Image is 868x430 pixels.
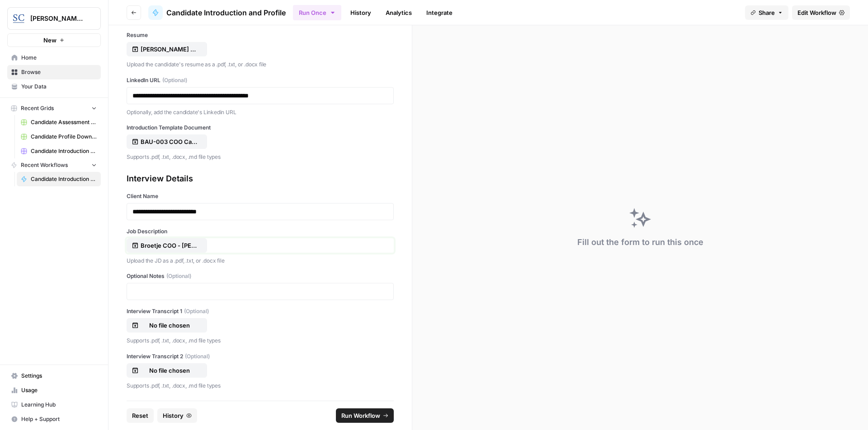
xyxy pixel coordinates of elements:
span: (Optional) [162,76,187,84]
label: Interview Transcript 1 [127,307,394,315]
p: Broetje COO - [PERSON_NAME] Recruitment Profile.pdf [141,241,198,250]
a: Usage [7,383,101,398]
label: Resume [127,31,394,39]
label: Job Description [127,227,394,236]
span: Learning Hub [21,401,97,409]
button: Reset [127,408,154,423]
span: New [43,36,57,45]
button: Help + Support [7,412,101,426]
p: No file chosen [141,366,198,375]
p: No file chosen [141,321,198,330]
div: Interview Details [127,172,394,185]
label: LinkedIn URL [127,76,394,84]
button: Run Once [293,5,341,20]
a: Candidate Introduction Download Sheet [17,144,101,158]
p: Supports .pdf, .txt, .docx, .md file types [127,153,394,162]
a: Analytics [380,5,417,20]
label: Introduction Template Document [127,124,394,132]
button: BAU-003 COO Candidate Introduction Template.docx [127,134,207,149]
a: Settings [7,369,101,383]
button: History [157,408,197,423]
span: Recent Grids [21,104,54,112]
span: Home [21,54,97,62]
span: Reset [132,411,148,420]
p: Supports .pdf, .txt, .docx, .md file types [127,336,394,345]
span: Candidate Assessment Download Sheet [31,118,97,126]
label: Optional Notes [127,272,394,280]
p: Supports .pdf, .txt, .docx, .md file types [127,381,394,390]
button: Recent Grids [7,102,101,115]
span: (Optional) [184,307,209,315]
a: Candidate Profile Download Sheet [17,129,101,144]
label: Client Name [127,192,394,200]
a: Your Data [7,79,101,94]
span: Settings [21,372,97,380]
span: Share [759,8,775,17]
a: Candidate Assessment Download Sheet [17,115,101,129]
button: Share [745,5,788,20]
a: History [345,5,377,20]
p: Upload the candidate's resume as a .pdf, .txt, or .docx file [127,60,394,69]
button: Run Workflow [336,408,394,423]
a: Browse [7,65,101,79]
p: Optionally, add the candidate's Linkedin URL [127,108,394,117]
p: [PERSON_NAME] Resume.pdf [141,45,198,54]
span: Help + Support [21,415,97,423]
p: Upload the JD as a .pdf, .txt, or .docx file [127,256,394,265]
a: Candidate Introduction and Profile [148,5,286,20]
span: Candidate Introduction and Profile [31,175,97,183]
span: Run Workflow [341,411,380,420]
span: Candidate Profile Download Sheet [31,133,97,141]
span: History [163,411,184,420]
span: Candidate Introduction Download Sheet [31,147,97,155]
span: [PERSON_NAME] [GEOGRAPHIC_DATA] [30,14,85,23]
label: Interview Transcript 2 [127,352,394,361]
a: Edit Workflow [792,5,850,20]
span: Edit Workflow [797,8,836,17]
span: Candidate Introduction and Profile [166,7,286,18]
button: Workspace: Stanton Chase Nashville [7,7,101,30]
a: Learning Hub [7,398,101,412]
span: Your Data [21,83,97,91]
img: Stanton Chase Nashville Logo [10,10,27,27]
a: Integrate [421,5,458,20]
button: No file chosen [127,363,207,378]
a: Candidate Introduction and Profile [17,172,101,186]
span: Recent Workflows [21,161,68,169]
button: Broetje COO - [PERSON_NAME] Recruitment Profile.pdf [127,238,207,253]
div: Fill out the form to run this once [577,236,703,249]
span: (Optional) [166,272,191,280]
button: New [7,33,101,47]
button: [PERSON_NAME] Resume.pdf [127,42,207,56]
button: Recent Workflows [7,158,101,172]
a: Home [7,51,101,65]
span: (Optional) [185,352,210,361]
span: Browse [21,68,97,76]
span: Usage [21,386,97,394]
p: BAU-003 COO Candidate Introduction Template.docx [141,137,198,146]
button: No file chosen [127,318,207,333]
